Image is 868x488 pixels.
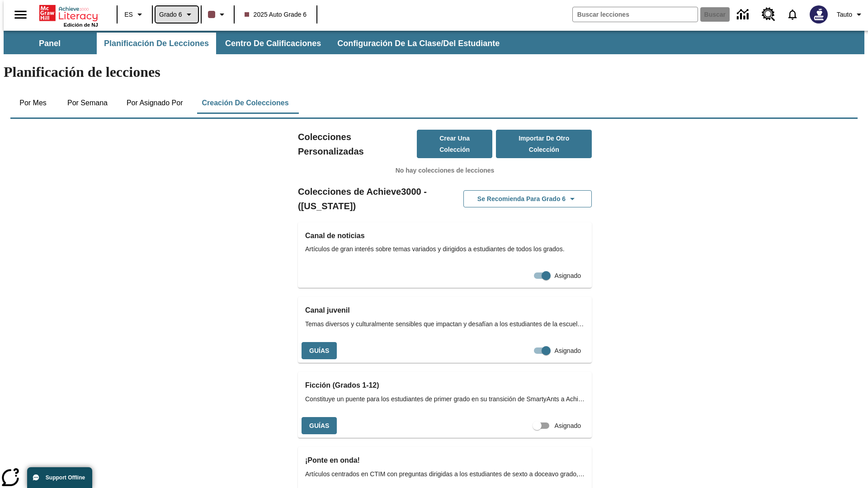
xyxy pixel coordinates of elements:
[298,130,417,159] h2: Colecciones Personalizadas
[5,33,95,54] button: Panel
[781,3,804,26] a: Notificaciones
[120,6,149,23] button: Lenguaje: ES, Selecciona un idioma
[245,10,307,19] span: 2025 Auto Grade 6
[573,7,698,22] input: Buscar campo
[298,166,592,175] p: No hay colecciones de lecciones
[756,2,781,27] a: Centro de recursos, Se abrirá en una pestaña nueva.
[218,33,328,54] button: Centro de calificaciones
[804,3,833,26] button: Escoja un nuevo avatar
[119,92,190,114] button: Por asignado por
[305,319,585,329] span: Temas diversos y culturalmente sensibles que impactan y desafían a los estudiantes de la escuela ...
[4,64,864,80] h1: Planificación de lecciones
[337,38,500,49] span: Configuración de la clase/del estudiante
[60,92,115,114] button: Por semana
[837,10,852,19] span: Tauto
[731,2,756,27] a: Centro de información
[4,31,864,54] div: Subbarra de navegación
[305,230,585,242] h3: Canal de noticias
[305,469,585,479] span: Artículos centrados en CTIM con preguntas dirigidas a los estudiantes de sexto a doceavo grado, q...
[124,10,133,19] span: ES
[39,3,98,28] div: Portada
[10,92,56,114] button: Por mes
[39,38,61,49] span: Panel
[302,342,337,360] button: Guías
[298,184,445,213] h2: Colecciones de Achieve3000 - ([US_STATE])
[810,5,828,23] img: Avatar
[305,304,585,317] h3: Canal juvenil
[156,6,198,23] button: Grado: Grado 6, Elige un grado
[46,474,85,481] span: Support Offline
[463,190,592,208] button: Se recomienda para Grado 6
[330,33,507,54] button: Configuración de la clase/del estudiante
[305,394,585,404] span: Constituye un puente para los estudiantes de primer grado en su transición de SmartyAnts a Achiev...
[194,92,296,114] button: Creación de colecciones
[4,33,508,54] div: Subbarra de navegación
[104,38,209,49] span: Planificación de lecciones
[555,346,581,356] span: Asignado
[39,4,98,22] a: Portada
[417,130,493,158] button: Crear una colección
[7,1,34,28] button: Abrir el menú lateral
[97,33,216,54] button: Planificación de lecciones
[225,38,321,49] span: Centro de calificaciones
[833,6,868,23] button: Perfil/Configuración
[496,130,592,158] button: Importar de otro Colección
[305,454,585,467] h3: ¡Ponte en onda!
[204,6,231,23] button: El color de la clase es café oscuro. Cambiar el color de la clase.
[64,22,98,28] span: Edición de NJ
[302,417,337,435] button: Guías
[305,244,585,254] span: Artículos de gran interés sobre temas variados y dirigidos a estudiantes de todos los grados.
[555,271,581,281] span: Asignado
[555,421,581,431] span: Asignado
[305,379,585,392] h3: Ficción (Grados 1-12)
[159,10,182,19] span: Grado 6
[27,467,92,488] button: Support Offline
